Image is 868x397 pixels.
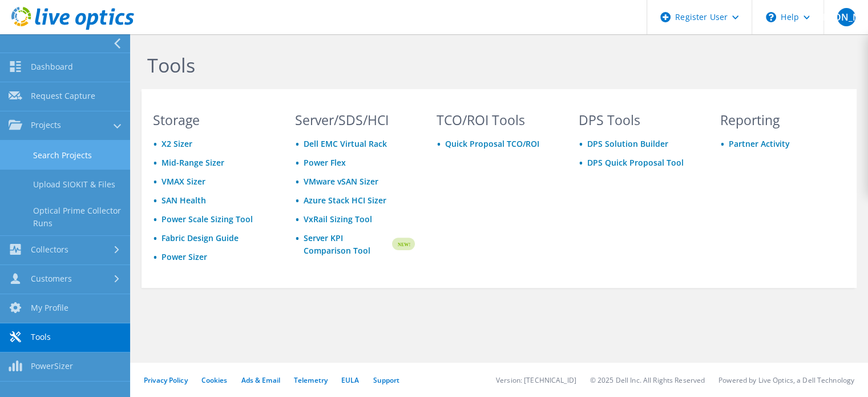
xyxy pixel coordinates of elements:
a: Telemetry [294,375,328,385]
a: Azure Stack HCI Sizer [304,195,386,206]
svg: \n [766,12,776,22]
a: X2 Sizer [162,138,192,149]
li: © 2025 Dell Inc. All Rights Reserved [590,375,705,385]
h3: Storage [153,114,273,126]
img: new-badge.svg [390,231,415,258]
h3: TCO/ROI Tools [437,114,557,126]
a: Support [373,375,399,385]
a: Cookies [201,375,228,385]
span: [PERSON_NAME] [837,8,855,26]
a: Server KPI Comparison Tool [304,232,391,257]
a: DPS Solution Builder [587,138,668,149]
a: Partner Activity [729,138,790,149]
a: EULA [341,375,359,385]
a: Mid-Range Sizer [162,157,224,168]
h3: Server/SDS/HCI [295,114,415,126]
li: Version: [TECHNICAL_ID] [496,375,576,385]
a: VxRail Sizing Tool [304,214,372,224]
a: SAN Health [162,195,206,206]
a: VMware vSAN Sizer [304,176,378,187]
a: Privacy Policy [144,375,188,385]
a: VMAX Sizer [162,176,205,187]
li: Powered by Live Optics, a Dell Technology [718,375,854,385]
a: Power Scale Sizing Tool [162,214,253,224]
h3: DPS Tools [579,114,699,126]
a: Dell EMC Virtual Rack [304,138,387,149]
h3: Reporting [720,114,841,126]
h1: Tools [147,53,845,77]
a: Fabric Design Guide [162,232,239,243]
a: DPS Quick Proposal Tool [587,157,684,168]
a: Quick Proposal TCO/ROI [445,138,539,149]
a: Power Flex [304,157,346,168]
a: Ads & Email [241,375,280,385]
a: Power Sizer [162,251,207,262]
